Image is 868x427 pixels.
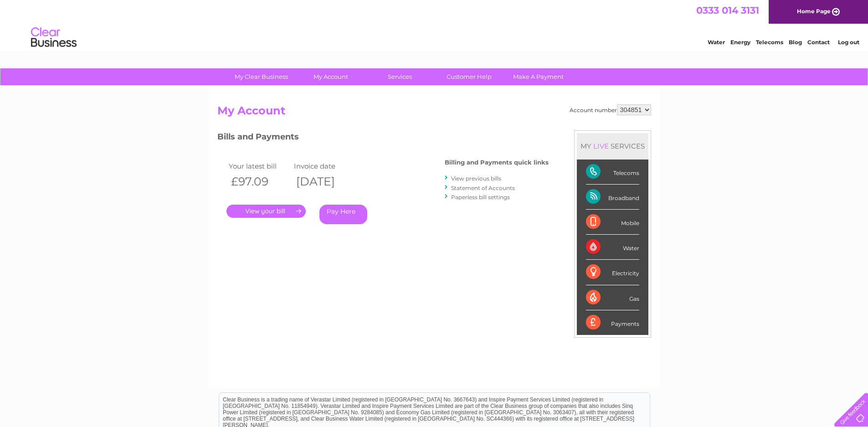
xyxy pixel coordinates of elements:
[807,39,830,46] a: Contact
[293,68,368,85] a: My Account
[789,39,802,46] a: Blog
[319,205,367,224] a: Pay Here
[696,5,759,16] a: 0333 014 3131
[577,133,648,159] div: MY SERVICES
[838,39,859,46] a: Log out
[451,185,515,191] a: Statement of Accounts
[224,68,299,85] a: My Clear Business
[219,5,650,44] div: Clear Business is a trading name of Verastar Limited (registered in [GEOGRAPHIC_DATA] No. 3667643...
[586,310,639,335] div: Payments
[586,235,639,260] div: Water
[501,68,576,85] a: Make A Payment
[226,160,292,172] td: Your latest bill
[445,159,549,166] h4: Billing and Payments quick links
[586,210,639,235] div: Mobile
[292,172,357,191] th: [DATE]
[570,104,651,115] div: Account number
[31,24,77,51] img: logo.png
[217,130,549,146] h3: Bills and Payments
[451,194,510,201] a: Paperless bill settings
[586,159,639,185] div: Telecoms
[586,185,639,210] div: Broadband
[362,68,437,85] a: Services
[586,285,639,310] div: Gas
[217,104,651,122] h2: My Account
[226,205,306,218] a: .
[756,39,783,46] a: Telecoms
[292,160,357,172] td: Invoice date
[591,142,611,150] div: LIVE
[586,260,639,285] div: Electricity
[226,172,292,191] th: £97.09
[431,68,507,85] a: Customer Help
[730,39,750,46] a: Energy
[708,39,725,46] a: Water
[451,175,501,182] a: View previous bills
